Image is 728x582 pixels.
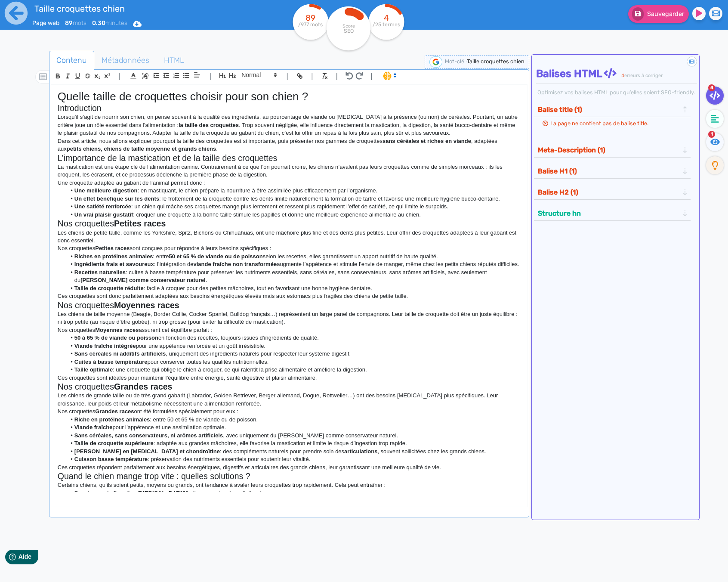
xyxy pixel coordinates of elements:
[58,471,521,481] h2: Quand le chien mange trop vite : quelles solutions ?
[536,68,697,80] h4: Balises HTML
[66,358,521,366] li: pour conserver toutes les qualités nutritionnelles.
[74,261,154,267] strong: Ingrédients frais et savoureux
[74,334,158,341] strong: 50 à 65 % de viande ou poisson
[58,219,521,229] h2: Nos croquettes
[114,300,179,310] strong: Moyennes races
[58,300,521,310] h2: Nos croquettes
[647,10,684,18] span: Sauvegarder
[74,343,136,349] strong: Viande fraîche intégrée
[74,285,144,291] strong: Taille de croquette réduite
[66,455,521,463] li: : préservation des nutriments essentiels pour soutenir leur vitalité.
[344,448,377,455] strong: articulations
[95,245,130,251] strong: Petites races
[344,28,354,34] tspan: SEO
[157,51,191,70] a: HTML
[66,424,521,431] li: pour l’appétence et une assimilation optimale.
[66,448,521,455] li: : des compléments naturels pour prendre soin des , souvent sollicitées chez les grands chiens.
[66,440,521,447] li: : adaptée aux grandes mâchoires, elle favorise la mastication et limite le risque d’ingestion tro...
[58,392,521,408] p: Les chiens de grande taille ou de très grand gabarit (Labrador, Golden Retriever, Berger allemand...
[66,366,521,374] li: : une croquette qui oblige le chien à croquer, ce qui ralentit la prise alimentaire et améliore l...
[119,70,121,82] span: |
[74,456,148,462] strong: Cuisson basse température
[342,23,355,29] tspan: Score
[67,145,216,152] strong: petits chiens, chiens de taille moyenne et grands chiens
[74,350,166,357] strong: Sans céréales ni additifs artificiels
[74,424,113,430] strong: Viande fraîche
[66,350,521,358] li: , uniquement des ingrédients naturels pour respecter leur système digestif.
[191,70,203,80] span: Aligment
[95,49,156,72] span: Métadonnées
[445,58,467,65] span: Mot-clé :
[535,206,689,220] div: Structure hn
[32,19,59,27] span: Page web
[299,22,323,28] tspan: /977 mots
[384,13,389,23] tspan: 4
[157,49,191,72] span: HTML
[66,260,521,268] li: : l’intégration de augmente l’appétence et stimule l’envie de manger, même chez les petits chiens...
[708,131,715,138] span: 1
[286,70,288,82] span: |
[74,366,113,373] strong: Taille optimale
[92,19,105,27] b: 0.30
[58,90,521,103] h1: Quelle taille de croquettes choisir pour son chien ?
[114,219,166,228] strong: Petites races
[66,342,521,350] li: pour une appétence renforcée et un goût irrésistible.
[429,56,442,68] img: google-serp-logo.png
[370,70,373,82] span: |
[58,163,521,179] p: La mastication est une étape clé de l’alimentation canine. Contrairement à ce que l’on pourrait c...
[66,334,521,342] li: en fonction des recettes, toujours issues d’ingrédients de qualité.
[379,71,399,81] span: I.Assistant
[66,416,521,424] li: : entre 50 et 65 % de viande ou de poisson.
[74,269,126,276] strong: Recettes naturelles
[58,137,521,153] p: Dans cet article, nous allons expliquer pourquoi la taille des croquettes est si importante, puis...
[210,70,212,82] span: |
[66,253,521,260] li: : entre selon les recettes, elles garantissent un apport nutritif de haute qualité.
[550,120,648,127] span: La page ne contient pas de balise title.
[58,292,521,300] p: Ces croquettes sont donc parfaitement adaptées aux besoins énergétiques élevés mais aux estomacs ...
[66,203,521,211] li: : un chien qui mâche ses croquettes mange plus lentement et ressent plus rapidement l’effet de sa...
[621,73,624,78] span: 4
[92,19,127,27] span: minutes
[32,2,251,15] input: title
[628,5,689,23] button: Sauvegarder
[536,88,697,96] div: Optimisez vos balises HTML pour qu’elles soient SEO-friendly.
[58,229,521,245] p: Les chiens de petite taille, comme les Yorkshire, Spitz, Bichons ou Chihuahuas, ont une mâchoire ...
[169,253,262,260] strong: 50 et 65 % de viande ou de poisson
[112,490,185,496] strong: digestion [MEDICAL_DATA]
[66,432,521,440] li: , avec uniquement du [PERSON_NAME] comme conservateur naturel.
[373,22,400,28] tspan: /25 termes
[535,185,682,199] button: Balise H2 (1)
[467,58,524,65] span: Taille croquettes chien
[535,102,682,117] button: Balise title (1)
[58,382,521,392] h2: Nos croquettes
[66,187,521,195] li: : en mastiquant, le chien prépare la nourriture à être assimilée plus efficacement par l’organisme.
[535,143,682,157] button: Meta-Description (1)
[74,432,223,439] strong: Sans céréales, sans conservateurs, ni arômes artificiels
[66,489,521,497] li: Des risques de (ballonnements, régurgitations).
[74,359,148,365] strong: Cuites à basse température
[58,310,521,326] p: Les chiens de taille moyenne (Beagle, Border Collie, Cocker Spaniel, Bulldog français…) représent...
[58,179,521,187] p: Une croquette adaptée au gabarit de l’animal permet donc :
[383,138,471,144] strong: sans céréales et riches en viande
[65,19,86,27] span: mots
[95,327,139,333] strong: Moyennes races
[74,195,159,202] strong: Un effet bénéfique sur les dents
[58,245,521,252] p: Nos croquettes sont conçues pour répondre à leurs besoins spécifiques :
[179,122,239,128] strong: la taille des croquettes
[58,103,521,113] h2: Introduction
[535,164,689,178] div: Balise H1 (1)
[535,185,689,199] div: Balise H2 (1)
[311,70,313,82] span: |
[535,102,689,117] div: Balise title (1)
[74,440,154,446] strong: Taille de croquette supérieure
[80,277,205,283] strong: [PERSON_NAME] comme conservateur naturel
[95,408,134,415] strong: Grandes races
[74,448,220,455] strong: [PERSON_NAME] en [MEDICAL_DATA] et chondroïtine
[708,84,715,91] span: 4
[66,211,521,219] li: : croquer une croquette à la bonne taille stimule les papilles et donne une meilleure expérience ...
[336,70,338,82] span: |
[74,416,150,423] strong: Riche en protéines animales
[58,464,521,471] p: Ces croquettes répondent parfaitement aux besoins énergétiques, digestifs et articulaires des gra...
[58,326,521,334] p: Nos croquettes assurent cet équilibre parfait :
